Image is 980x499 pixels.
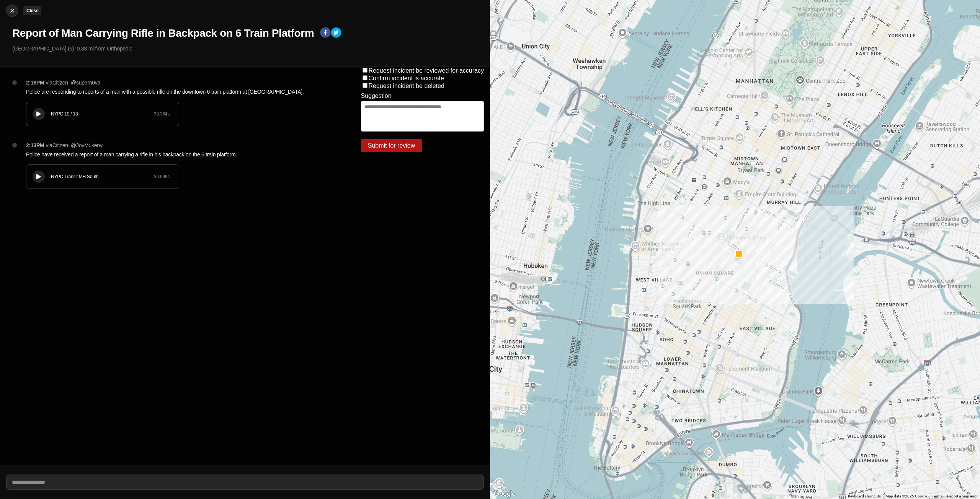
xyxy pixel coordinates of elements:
[154,111,170,117] div: 30.364 s
[320,27,331,39] button: facebook
[361,93,392,99] label: Suggestion
[932,494,942,498] a: Terms (opens in new tab)
[154,174,170,180] div: 30.999 s
[26,88,330,96] p: Police are responding to reports of a man with a possible rifle on the downtown 6 train platform ...
[12,45,484,52] p: [GEOGRAPHIC_DATA] (6) · 0.38 mi from Orthopedic
[361,139,422,152] button: Submit for review
[492,489,517,499] a: Open this area in Google Maps (opens a new window)
[46,141,104,149] p: via Citizen · @ JoyMukenyi
[369,83,444,89] label: Request incident be deleted
[6,5,18,17] button: cancelClose
[26,141,44,149] p: 2:13PM
[369,67,484,74] label: Request incident be reviewed for accuracy
[46,79,101,86] p: via Citizen · @ sup3rn0va
[331,27,341,39] button: twitter
[8,7,16,15] img: cancel
[26,8,38,13] small: Close
[947,494,978,498] a: Report a map error
[51,174,154,180] div: NYPD Transit MH South
[12,26,314,40] h1: Report of Man Carrying Rifle in Backpack on 6 Train Platform
[885,494,927,498] span: Map data ©2025 Google
[369,75,444,81] label: Confirm incident is accurate
[492,489,517,499] img: Google
[26,151,330,158] p: Police have received a report of a man carrying a rifle in his backpack on the 6 train platform.
[51,111,154,117] div: NYPD 10 / 13
[848,494,881,499] button: Keyboard shortcuts
[26,79,44,86] p: 2:18PM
